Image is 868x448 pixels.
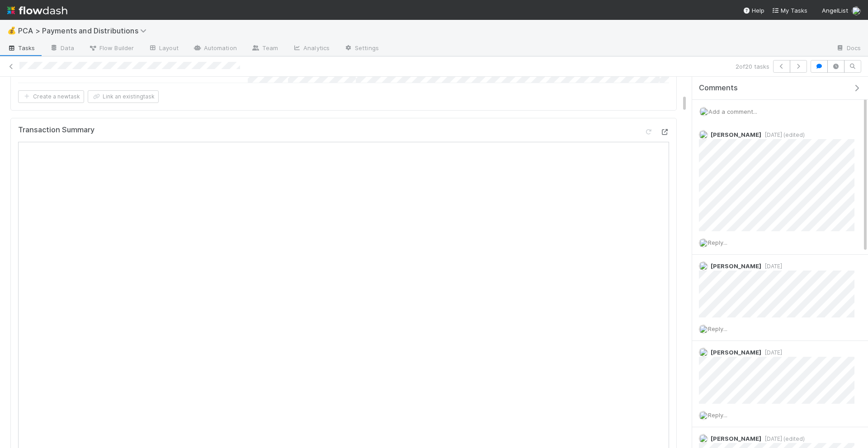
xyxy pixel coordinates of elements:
a: Automation [186,42,244,56]
div: Help [743,6,764,15]
span: PCA > Payments and Distributions [18,26,151,35]
a: Settings [337,42,386,56]
h5: Transaction Summary [18,126,94,135]
img: avatar_87e1a465-5456-4979-8ac4-f0cdb5bbfe2d.png [699,434,708,443]
button: Link an existingtask [88,90,159,103]
span: Tasks [7,43,35,52]
span: [DATE] (edited) [761,435,805,442]
span: AngelList [822,7,848,14]
span: [DATE] [761,263,782,270]
span: Comments [699,84,738,93]
a: Docs [829,42,868,56]
a: Analytics [285,42,337,56]
span: Flow Builder [89,43,134,52]
img: logo-inverted-e16ddd16eac7371096b0.svg [7,3,67,18]
img: avatar_ad9da010-433a-4b4a-a484-836c288de5e1.png [852,6,861,15]
span: [DATE] [761,349,782,356]
a: My Tasks [772,6,807,15]
span: [PERSON_NAME] [711,131,761,138]
a: Data [42,42,81,56]
span: Reply... [708,239,727,246]
img: avatar_87e1a465-5456-4979-8ac4-f0cdb5bbfe2d.png [699,261,708,271]
img: avatar_ad9da010-433a-4b4a-a484-836c288de5e1.png [699,411,708,420]
span: [PERSON_NAME] [711,349,761,356]
img: avatar_ad9da010-433a-4b4a-a484-836c288de5e1.png [699,238,708,247]
span: [PERSON_NAME] [711,435,761,442]
span: [PERSON_NAME] [711,262,761,270]
a: Flow Builder [81,42,141,56]
span: 2 of 20 tasks [736,62,769,71]
span: [DATE] (edited) [761,131,805,138]
span: Add a comment... [708,108,757,115]
span: 💰 [7,27,16,34]
img: avatar_ad9da010-433a-4b4a-a484-836c288de5e1.png [699,325,708,334]
span: My Tasks [772,7,807,14]
span: Reply... [708,325,727,332]
img: avatar_ad9da010-433a-4b4a-a484-836c288de5e1.png [699,107,708,116]
img: avatar_ad9da010-433a-4b4a-a484-836c288de5e1.png [699,130,708,139]
a: Layout [141,42,186,56]
a: Team [244,42,285,56]
img: avatar_a2d05fec-0a57-4266-8476-74cda3464b0e.png [699,348,708,357]
button: Create a newtask [18,90,84,103]
span: Reply... [708,411,727,419]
